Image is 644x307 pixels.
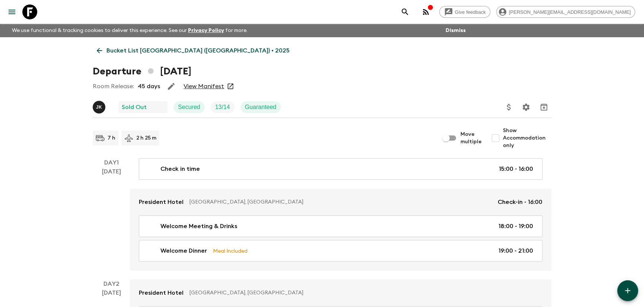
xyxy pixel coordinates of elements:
[102,167,121,271] div: [DATE]
[136,134,156,142] p: 2 h 25 m
[93,101,107,113] button: JK
[160,222,237,231] p: Welcome Meeting & Drinks
[439,6,490,18] a: Give feedback
[160,246,207,255] p: Welcome Dinner
[93,279,130,288] p: Day 2
[108,134,115,142] p: 7 h
[160,164,200,173] p: Check in time
[505,9,635,15] span: [PERSON_NAME][EMAIL_ADDRESS][DOMAIN_NAME]
[130,279,551,306] a: President Hotel[GEOGRAPHIC_DATA], [GEOGRAPHIC_DATA]
[211,101,235,113] div: Trip Fill
[451,9,490,15] span: Give feedback
[93,64,191,79] h1: Departure [DATE]
[444,25,468,36] button: Dismiss
[4,4,19,19] button: menu
[130,189,551,215] a: President Hotel[GEOGRAPHIC_DATA], [GEOGRAPHIC_DATA]Check-in - 16:00
[503,127,551,149] span: Show Accommodation only
[139,158,542,180] a: Check in time15:00 - 16:00
[138,82,160,91] p: 45 days
[398,4,412,19] button: search adventures
[139,198,184,207] p: President Hotel
[215,103,230,112] p: 13 / 14
[93,158,130,167] p: Day 1
[184,83,224,90] a: View Manifest
[106,46,290,55] p: Bucket List [GEOGRAPHIC_DATA] ([GEOGRAPHIC_DATA]) • 2025
[96,104,102,110] p: J K
[519,100,533,115] button: Settings
[498,222,533,231] p: 18:00 - 19:00
[245,103,277,112] p: Guaranteed
[178,103,200,112] p: Secured
[139,215,542,237] a: Welcome Meeting & Drinks18:00 - 19:00
[93,82,134,91] p: Room Release:
[498,198,542,207] p: Check-in - 16:00
[501,100,516,115] button: Update Price, Early Bird Discount and Costs
[9,24,251,37] p: We use functional & tracking cookies to deliver this experience. See our for more.
[122,103,147,112] p: Sold Out
[496,6,635,18] div: [PERSON_NAME][EMAIL_ADDRESS][DOMAIN_NAME]
[93,43,294,58] a: Bucket List [GEOGRAPHIC_DATA] ([GEOGRAPHIC_DATA]) • 2025
[460,131,482,145] span: Move multiple
[498,246,533,255] p: 19:00 - 21:00
[173,101,205,113] div: Secured
[189,289,536,297] p: [GEOGRAPHIC_DATA], [GEOGRAPHIC_DATA]
[213,247,248,255] p: Meal Included
[93,103,107,109] span: Jamie Keenan
[189,198,492,206] p: [GEOGRAPHIC_DATA], [GEOGRAPHIC_DATA]
[188,28,224,33] a: Privacy Policy
[139,240,542,262] a: Welcome DinnerMeal Included19:00 - 21:00
[139,288,184,297] p: President Hotel
[536,100,551,115] button: Archive (Completed, Cancelled or Unsynced Departures only)
[499,164,533,173] p: 15:00 - 16:00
